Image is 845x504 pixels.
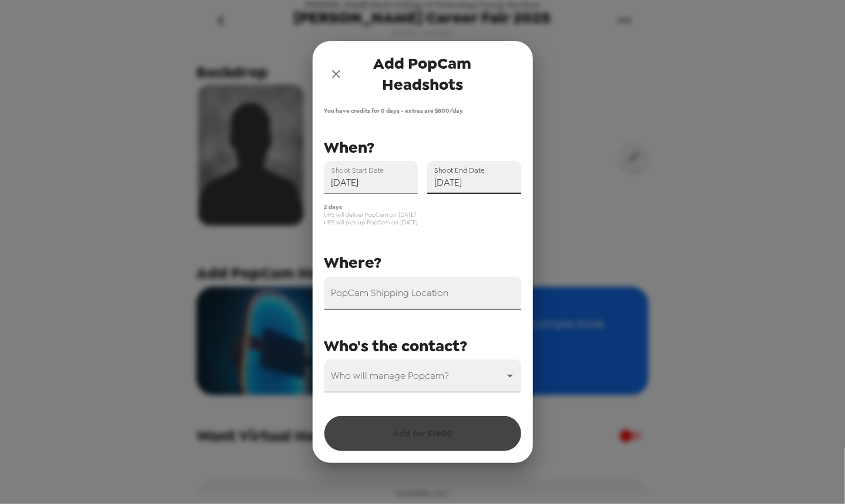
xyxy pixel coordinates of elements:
[427,161,521,194] input: Choose date, selected date is Sep 24, 2025
[324,203,521,211] span: 2 days
[324,62,348,86] button: close
[324,137,375,158] span: When?
[324,335,468,357] span: Who's the contact?
[324,252,382,273] span: Where?
[331,165,384,175] label: Shoot Start Date
[348,53,498,95] span: Add PopCam Headshots
[324,211,521,219] span: UPS will deliver PopCam on [DATE]
[324,219,521,226] span: UPS will pick up PopCam on [DATE]
[324,161,418,194] input: Choose date, selected date is Sep 23, 2025
[434,165,485,175] label: Shoot End Date
[324,107,521,115] span: You have credits for 0 days - extras are $ 800 /day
